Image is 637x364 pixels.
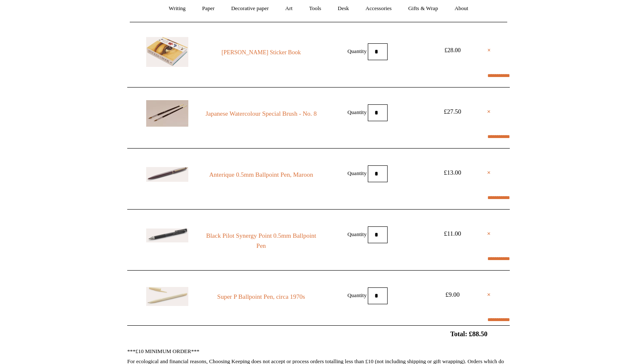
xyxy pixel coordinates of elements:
img: Japanese Watercolour Special Brush - No. 8 [146,100,188,127]
a: × [487,45,491,56]
img: Super P Ballpoint Pen, circa 1970s [146,287,188,306]
a: × [487,228,491,239]
label: Quantity [348,109,367,115]
img: Black Pilot Synergy Point 0.5mm Ballpoint Pen [146,228,188,242]
label: Quantity [348,48,367,54]
a: Super P Ballpoint Pen, circa 1970s [204,292,318,302]
div: £27.50 [434,106,471,117]
div: £11.00 [434,228,471,239]
a: × [487,290,491,300]
a: [PERSON_NAME] Sticker Book [204,48,318,58]
a: × [487,106,491,117]
div: £9.00 [434,290,471,300]
label: Quantity [348,292,367,298]
img: Anterique 0.5mm Ballpoint Pen, Maroon [146,167,188,182]
label: Quantity [348,170,367,176]
a: Black Pilot Synergy Point 0.5mm Ballpoint Pen [204,231,318,251]
label: Quantity [348,231,367,237]
h2: Total: £88.50 [108,330,529,338]
div: £13.00 [434,167,471,178]
img: John Derian Sticker Book [146,37,188,67]
a: × [487,167,491,178]
div: £28.00 [434,45,471,56]
a: Anterique 0.5mm Ballpoint Pen, Maroon [204,170,318,180]
a: Japanese Watercolour Special Brush - No. 8 [204,109,318,119]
